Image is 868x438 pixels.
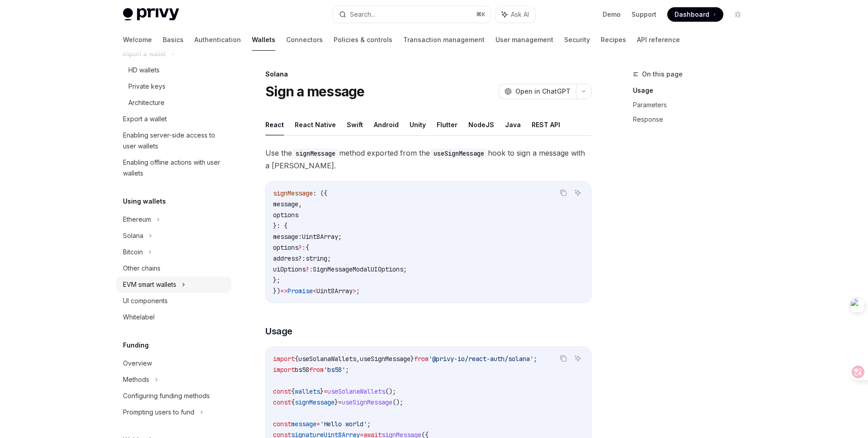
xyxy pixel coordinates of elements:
[123,196,166,207] h5: Using wallets
[123,374,149,385] div: Methods
[313,265,403,273] span: SignMessageModalUIOptions
[324,366,345,374] span: 'bs58'
[295,387,320,395] span: wallets
[309,366,324,374] span: from
[273,222,288,230] span: }: {
[273,366,295,374] span: import
[116,293,231,309] a: UI components
[511,10,529,19] span: Ask AI
[116,355,231,371] a: Overview
[273,254,302,262] span: address?
[273,398,291,406] span: const
[273,420,291,428] span: const
[350,9,375,20] div: Search...
[495,6,535,23] button: Ask AI
[345,366,349,374] span: ;
[116,309,231,325] a: Whitelabel
[633,112,752,127] a: Response
[324,387,327,395] span: =
[123,358,152,369] div: Overview
[265,70,591,79] div: Solana
[633,83,752,98] a: Usage
[295,114,336,135] button: React Native
[116,111,231,127] a: Export a wallet
[505,114,521,135] button: Java
[667,7,723,22] a: Dashboard
[410,355,414,363] span: }
[353,287,356,295] span: >
[123,230,143,241] div: Solana
[356,355,360,363] span: ,
[288,287,313,295] span: Promise
[302,233,338,241] span: Uint8Array
[123,295,168,306] div: UI components
[265,83,365,100] h1: Sign a message
[360,355,410,363] span: useSignMessage
[286,29,323,51] a: Connectors
[306,243,309,252] span: {
[295,398,335,406] span: signMessage
[116,62,231,78] a: HD wallets
[338,233,342,241] span: ;
[273,265,306,273] span: uiOptions
[564,29,590,51] a: Security
[557,352,569,364] button: Copy the contents from the code block
[273,233,302,241] span: message:
[273,243,298,252] span: options
[273,387,291,395] span: const
[265,147,591,172] span: Use the method exported from the hook to sign a message with a [PERSON_NAME].
[320,420,367,428] span: 'Hello world'
[123,279,176,290] div: EVM smart wallets
[128,65,160,76] div: HD wallets
[123,8,179,21] img: light logo
[123,214,151,225] div: Ethereum
[295,366,309,374] span: bs58
[194,29,241,51] a: Authentication
[302,254,306,262] span: :
[675,10,709,19] span: Dashboard
[333,6,491,23] button: Search...⌘K
[265,114,284,135] button: React
[374,114,399,135] button: Android
[437,114,458,135] button: Flutter
[298,243,306,252] span: ?:
[116,78,231,95] a: Private keys
[123,114,167,124] div: Export a wallet
[273,287,280,295] span: })
[291,420,316,428] span: message
[327,387,385,395] span: useSolanaWallets
[403,29,485,51] a: Transaction management
[335,398,338,406] span: }
[123,263,160,274] div: Other chains
[306,254,327,262] span: string
[632,10,656,19] a: Support
[273,355,295,363] span: import
[123,247,143,257] div: Bitcoin
[429,355,533,363] span: '@privy-io/react-auth/solana'
[123,157,226,179] div: Enabling offline actions with user wallets
[116,154,231,181] a: Enabling offline actions with user wallets
[603,10,621,19] a: Demo
[123,29,152,51] a: Welcome
[392,398,403,406] span: ();
[116,388,231,404] a: Configuring funding methods
[313,287,316,295] span: <
[338,398,342,406] span: =
[306,265,313,273] span: ?:
[499,84,576,99] button: Open in ChatGPT
[342,398,392,406] span: useSignMessage
[265,325,292,338] span: Usage
[298,355,356,363] span: useSolanaWallets
[316,287,353,295] span: Uint8Array
[273,189,313,197] span: signMessage
[123,130,226,152] div: Enabling server-side access to user wallets
[327,254,331,262] span: ;
[128,97,165,108] div: Architecture
[295,355,298,363] span: {
[731,7,745,22] button: Toggle dark mode
[414,355,429,363] span: from
[637,29,680,51] a: API reference
[601,29,626,51] a: Recipes
[385,387,396,395] span: ();
[356,287,360,295] span: ;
